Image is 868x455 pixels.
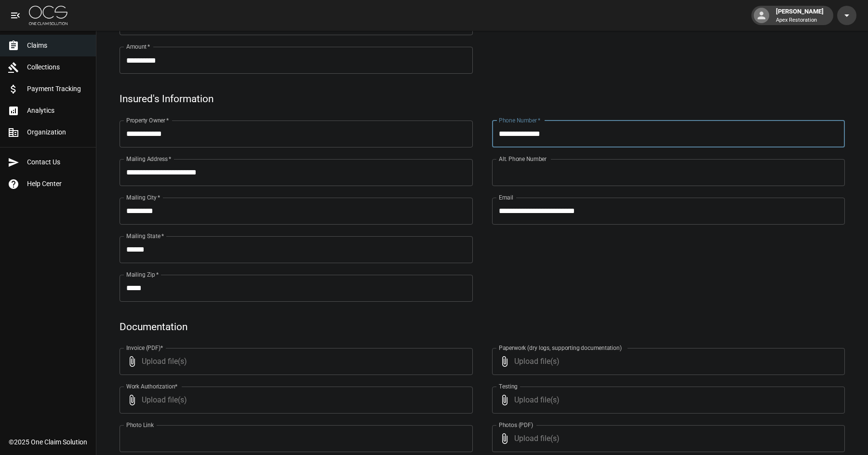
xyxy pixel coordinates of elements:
span: Help Center [27,179,88,189]
label: Email [499,193,513,201]
label: Alt. Phone Number [499,155,547,163]
span: Organization [27,127,88,137]
span: Payment Tracking [27,84,88,94]
label: Photo Link [126,421,154,429]
span: Upload file(s) [514,425,819,452]
img: ocs-logo-white-transparent.png [29,6,67,25]
span: Claims [27,40,88,51]
label: Testing [499,382,518,390]
span: Analytics [27,106,88,116]
label: Mailing State [126,232,164,240]
span: Upload file(s) [514,348,819,375]
span: Upload file(s) [142,387,447,414]
label: Mailing Address [126,155,171,163]
div: © 2025 One Claim Solution [9,437,87,447]
p: Apex Restoration [776,16,824,25]
label: Property Owner [126,116,169,124]
div: [PERSON_NAME] [772,7,828,24]
label: Mailing City [126,193,160,201]
label: Amount [126,42,150,51]
span: Upload file(s) [514,387,819,414]
label: Phone Number [499,116,540,124]
span: Contact Us [27,157,88,167]
label: Work Authorization* [126,382,178,390]
button: open drawer [6,6,25,25]
label: Invoice (PDF)* [126,344,163,352]
label: Photos (PDF) [499,421,533,429]
span: Collections [27,62,88,72]
label: Paperwork (dry logs, supporting documentation) [499,344,622,352]
span: Upload file(s) [142,348,447,375]
label: Mailing Zip [126,270,159,279]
